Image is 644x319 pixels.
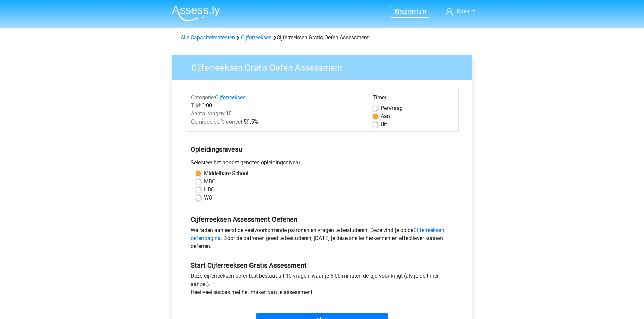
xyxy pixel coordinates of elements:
a: Cijferreeksen [241,34,272,41]
div: 10 [186,110,367,118]
label: Uit [381,121,387,129]
span: Koen [457,8,469,15]
div: Selecteer het hoogst genoten opleidingsniveau. [186,159,459,169]
a: Alle Capaciteitentesten [181,34,235,41]
img: Assessly [172,5,220,21]
label: Aan [381,112,390,121]
div: We raden aan eerst de veelvoorkomende patronen en vragen te bestuderen. Deze vind je op de . Door... [186,226,459,253]
h5: Start Cijferreeksen Gratis Assessment [191,261,454,269]
div: Cijferreeksen Gratis Oefen Assessment [178,34,467,42]
div: Deze cijferreeksen oefentest bestaat uit 10 vragen, waar je 6:00 minuten de tijd voor krijgt (als... [186,272,459,299]
label: WO [204,194,212,202]
label: HBO [204,186,215,194]
span: Kies [395,8,405,15]
h5: Cijferreeksen Assessment Oefenen [191,215,454,223]
a: Kiespremium [390,7,430,16]
span: Per [381,105,388,111]
span: Gemiddelde % correct: [191,118,244,125]
span: Aantal vragen: [191,110,225,117]
span: Categorie: [191,94,215,101]
div: 6:00 [186,102,367,110]
h5: Opleidingsniveau [191,142,454,156]
label: MBO [204,178,216,186]
div: Timer [373,94,453,104]
a: Cijferreeksen [215,94,246,101]
label: Vraag [381,104,403,112]
div: 59,5% [186,118,367,126]
a: Koen [443,7,477,16]
label: Middelbare School [204,169,248,178]
h3: Cijferreeksen Gratis Oefen Assessment [183,60,467,73]
span: Tijd: [191,102,201,109]
span: premium [405,8,426,15]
